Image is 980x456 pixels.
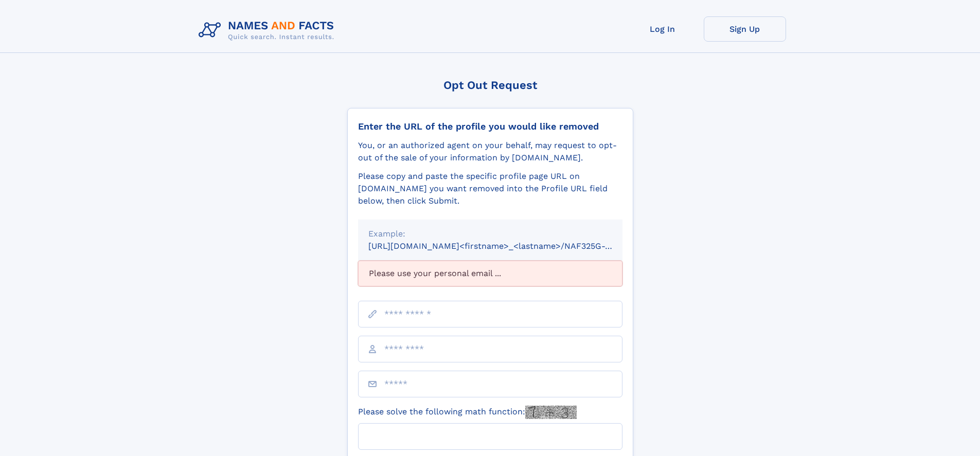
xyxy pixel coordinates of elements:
small: [URL][DOMAIN_NAME]<firstname>_<lastname>/NAF325G-xxxxxxxx [368,241,642,251]
div: Example: [368,228,612,240]
label: Please solve the following math function: [358,406,577,419]
a: Log In [621,16,704,42]
img: Logo Names and Facts [194,16,343,44]
div: Opt Out Request [347,79,633,92]
div: You, or an authorized agent on your behalf, may request to opt-out of the sale of your informatio... [358,139,622,164]
div: Enter the URL of the profile you would like removed [358,121,622,132]
div: Please copy and paste the specific profile page URL on [DOMAIN_NAME] you want removed into the Pr... [358,170,622,207]
div: Please use your personal email ... [358,261,622,286]
a: Sign Up [704,16,786,42]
